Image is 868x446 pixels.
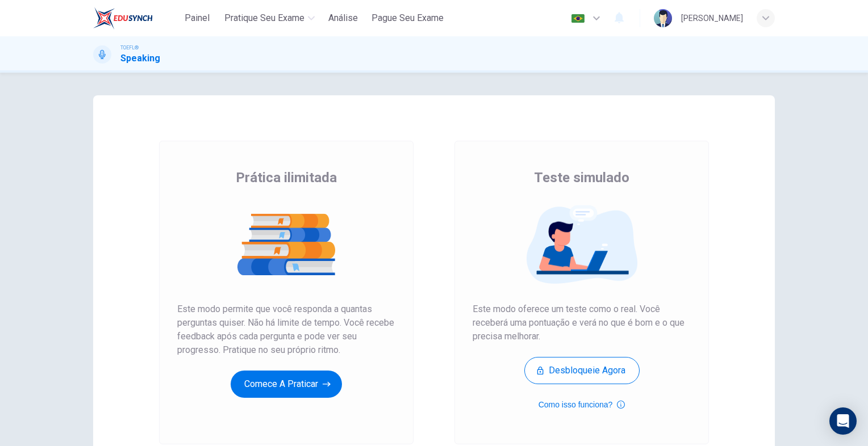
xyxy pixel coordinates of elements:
div: Open Intercom Messenger [829,407,857,435]
span: Pratique seu exame [224,11,304,25]
div: [PERSON_NAME] [681,11,743,25]
span: Este modo permite que você responda a quantas perguntas quiser. Não há limite de tempo. Você rece... [177,302,395,357]
button: Comece a praticar [231,371,342,398]
button: Pague Seu Exame [367,8,448,28]
span: TOEFL® [120,44,139,52]
span: Pague Seu Exame [372,11,444,25]
a: EduSynch logo [93,7,179,30]
span: Painel [185,11,210,25]
img: Profile picture [654,9,672,27]
button: Análise [324,8,362,28]
img: pt [571,14,585,23]
span: Este modo oferece um teste como o real. Você receberá uma pontuação e verá no que é bom e o que p... [473,302,691,343]
button: Painel [179,8,215,28]
span: Teste simulado [534,169,629,187]
span: Análise [328,11,358,25]
button: Desbloqueie agora [524,357,640,384]
img: EduSynch logo [93,7,153,30]
button: Como isso funciona? [539,398,625,411]
span: Prática ilimitada [236,169,337,187]
button: Pratique seu exame [220,8,319,28]
h1: Speaking [120,52,160,65]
